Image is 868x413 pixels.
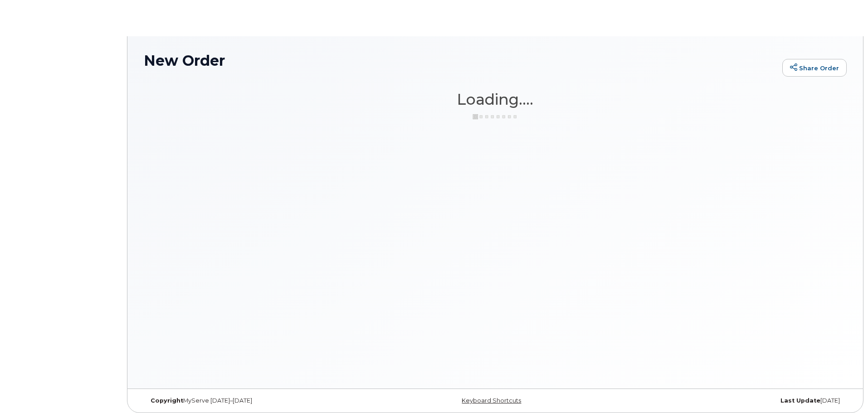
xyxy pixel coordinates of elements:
h1: Loading.... [144,91,847,107]
strong: Copyright [151,397,183,404]
a: Share Order [782,59,847,77]
img: ajax-loader-3a6953c30dc77f0bf724df975f13086db4f4c1262e45940f03d1251963f1bf2e.gif [473,113,518,120]
a: Keyboard Shortcuts [462,397,521,404]
strong: Last Update [780,397,820,404]
div: [DATE] [612,397,847,404]
h1: New Order [144,53,778,68]
div: MyServe [DATE]–[DATE] [144,397,378,404]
